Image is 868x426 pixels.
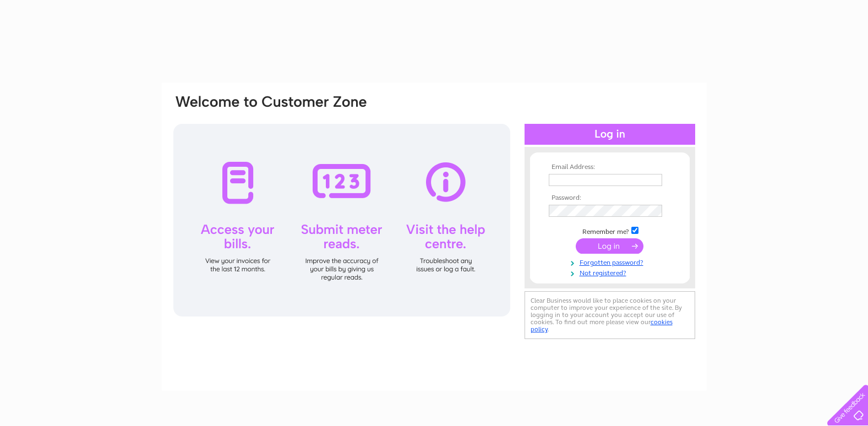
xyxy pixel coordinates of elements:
a: cookies policy [531,318,673,333]
a: Forgotten password? [549,256,674,267]
th: Password: [546,194,674,202]
td: Remember me? [546,225,674,236]
th: Email Address: [546,163,674,171]
a: Not registered? [549,267,674,277]
input: Submit [576,238,643,254]
div: Clear Business would like to place cookies on your computer to improve your experience of the sit... [525,291,695,339]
